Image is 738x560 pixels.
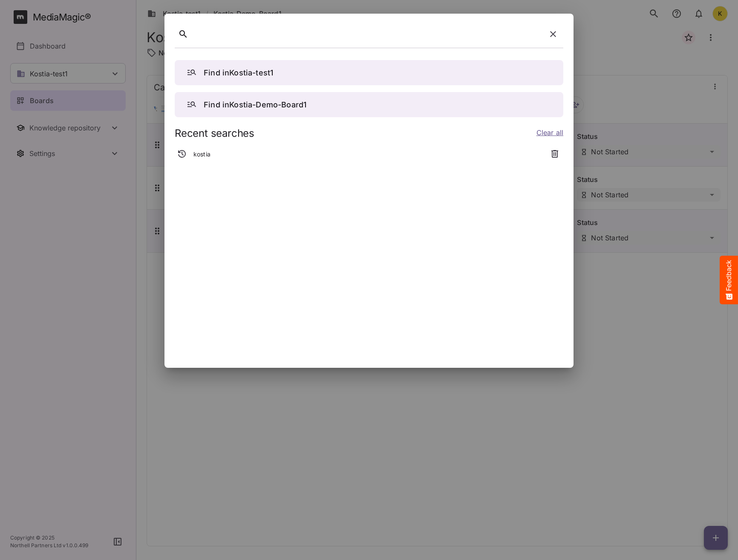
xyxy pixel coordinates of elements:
button: Feedback [720,256,738,304]
h2: Recent searches [175,127,254,140]
p: Find in Kostia-test1 [204,67,273,78]
button: Find inKostia-Demo-Board1 [175,92,563,117]
button: Find inKostia-test1 [175,60,563,85]
p: Find in Kostia-Demo-Board1 [204,99,306,110]
a: Clear all [536,127,563,140]
p: kostia [193,150,210,159]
